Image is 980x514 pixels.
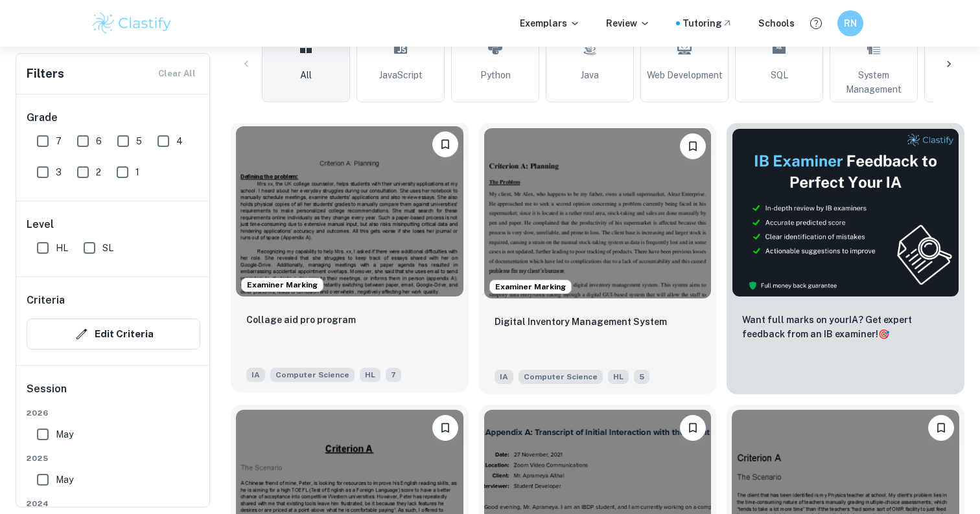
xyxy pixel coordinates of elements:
[480,68,511,82] span: Python
[837,10,863,36] button: RN
[680,415,706,441] button: Bookmark
[56,241,68,255] span: HL
[27,381,200,407] h6: Session
[246,368,265,382] span: IA
[300,68,312,82] span: All
[27,217,200,232] h6: Level
[176,134,183,148] span: 4
[771,68,788,82] span: SQL
[102,241,113,255] span: SL
[758,16,795,30] a: Schools
[432,415,458,441] button: Bookmark
[634,370,649,384] span: 5
[479,123,717,394] a: Examiner MarkingBookmarkDigital Inventory Management SystemIAComputer ScienceHL5
[432,131,458,157] button: Bookmark
[519,370,603,384] span: Computer Science
[647,68,723,82] span: Web Development
[732,128,959,297] img: Thumbnail
[135,165,139,179] span: 1
[56,427,73,441] span: May
[843,16,858,30] h6: RN
[742,313,949,341] p: Want full marks on your IA ? Get expert feedback from an IB examiner!
[878,329,889,339] span: 🎯
[608,370,629,384] span: HL
[27,293,65,308] h6: Criteria
[56,134,62,148] span: 7
[91,10,173,36] img: Clastify logo
[495,315,667,329] p: Digital Inventory Management System
[236,126,463,296] img: Computer Science IA example thumbnail: Collage aid pro program
[360,368,380,382] span: HL
[56,473,73,487] span: May
[242,279,323,291] span: Examiner Marking
[682,16,732,30] a: Tutoring
[490,281,571,293] span: Examiner Marking
[27,498,200,509] span: 2024
[27,110,200,126] h6: Grade
[805,12,827,34] button: Help and Feedback
[96,134,102,148] span: 6
[270,368,355,382] span: Computer Science
[928,415,954,441] button: Bookmark
[27,453,200,464] span: 2025
[520,16,580,30] p: Exemplars
[27,65,64,83] h6: Filters
[379,68,423,82] span: JavaScript
[386,368,401,382] span: 7
[27,318,200,350] button: Edit Criteria
[835,68,912,96] span: System Management
[231,123,469,394] a: Examiner MarkingBookmarkCollage aid pro programIAComputer ScienceHL7
[495,370,513,384] span: IA
[56,165,62,179] span: 3
[96,165,101,179] span: 2
[680,133,706,159] button: Bookmark
[727,123,964,394] a: ThumbnailWant full marks on yourIA? Get expert feedback from an IB examiner!
[136,134,142,148] span: 5
[484,128,712,298] img: Computer Science IA example thumbnail: Digital Inventory Management System
[27,407,200,419] span: 2026
[246,313,356,327] p: Collage aid pro program
[606,16,650,30] p: Review
[581,68,599,82] span: Java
